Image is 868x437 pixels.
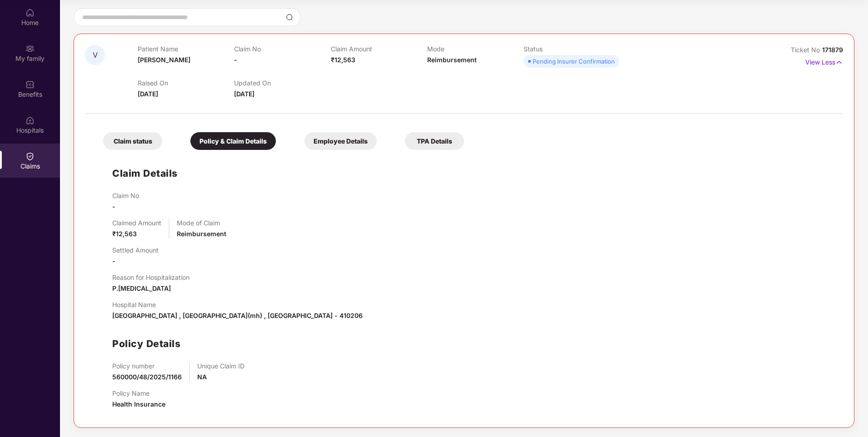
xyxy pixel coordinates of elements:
[112,389,165,397] p: Policy Name
[524,45,620,53] p: Status
[25,80,35,89] img: svg+xml;base64,PHN2ZyBpZD0iQmVuZWZpdHMiIHhtbG5zPSJodHRwOi8vd3d3LnczLm9yZy8yMDAwL3N2ZyIgd2lkdGg9Ij...
[138,90,158,98] span: [DATE]
[112,301,363,308] p: Hospital Name
[427,45,524,53] p: Mode
[190,132,276,150] div: Policy & Claim Details
[234,56,237,64] span: -
[112,192,139,199] p: Claim No
[177,230,226,238] span: Reimbursement
[286,14,293,21] img: svg+xml;base64,PHN2ZyBpZD0iU2VhcmNoLTMyeDMyIiB4bWxucz0iaHR0cDovL3d3dy53My5vcmcvMjAwMC9zdmciIHdpZH...
[112,273,190,281] p: Reason for Hospitalization
[197,373,207,381] span: NA
[822,46,843,54] span: 171879
[112,284,171,292] span: P.[MEDICAL_DATA]
[103,132,162,150] div: Claim status
[197,362,244,370] p: Unique Claim ID
[234,45,330,53] p: Claim No
[112,203,115,210] span: -
[405,132,464,150] div: TPA Details
[427,56,477,64] span: Reimbursement
[112,166,178,181] h1: Claim Details
[112,400,165,408] span: Health Insurance
[835,57,843,67] img: svg+xml;base64,PHN2ZyB4bWxucz0iaHR0cDovL3d3dy53My5vcmcvMjAwMC9zdmciIHdpZHRoPSIxNyIgaGVpZ2h0PSIxNy...
[331,56,355,64] span: ₹12,563
[177,219,226,227] p: Mode of Claim
[112,312,363,319] span: [GEOGRAPHIC_DATA] , [GEOGRAPHIC_DATA](mh) , [GEOGRAPHIC_DATA] - 410206
[112,362,182,370] p: Policy number
[304,132,377,150] div: Employee Details
[112,373,182,381] span: 560000/48/2025/1166
[112,257,115,265] span: -
[138,45,234,53] p: Patient Name
[112,246,159,254] p: Settled Amount
[138,56,190,64] span: [PERSON_NAME]
[25,116,35,125] img: svg+xml;base64,PHN2ZyBpZD0iSG9zcGl0YWxzIiB4bWxucz0iaHR0cDovL3d3dy53My5vcmcvMjAwMC9zdmciIHdpZHRoPS...
[331,45,427,53] p: Claim Amount
[112,336,180,351] h1: Policy Details
[93,51,98,59] span: V
[112,230,137,238] span: ₹12,563
[234,79,330,87] p: Updated On
[25,8,35,17] img: svg+xml;base64,PHN2ZyBpZD0iSG9tZSIgeG1sbnM9Imh0dHA6Ly93d3cudzMub3JnLzIwMDAvc3ZnIiB3aWR0aD0iMjAiIG...
[138,79,234,87] p: Raised On
[25,44,35,53] img: svg+xml;base64,PHN2ZyB3aWR0aD0iMjAiIGhlaWdodD0iMjAiIHZpZXdCb3g9IjAgMCAyMCAyMCIgZmlsbD0ibm9uZSIgeG...
[533,57,615,66] div: Pending Insurer Confirmation
[25,152,35,161] img: svg+xml;base64,PHN2ZyBpZD0iQ2xhaW0iIHhtbG5zPSJodHRwOi8vd3d3LnczLm9yZy8yMDAwL3N2ZyIgd2lkdGg9IjIwIi...
[791,46,822,54] span: Ticket No
[234,90,254,98] span: [DATE]
[805,55,843,67] p: View Less
[112,219,161,227] p: Claimed Amount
